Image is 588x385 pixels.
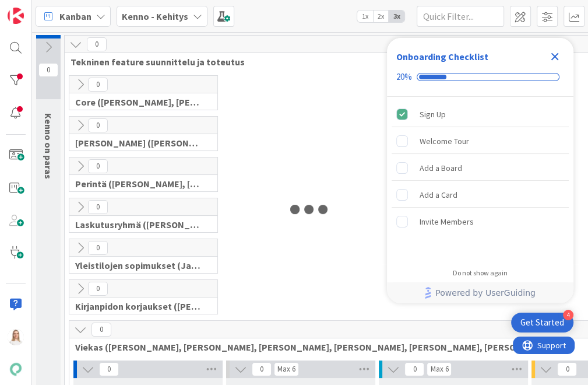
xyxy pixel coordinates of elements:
[520,317,564,328] div: Get Started
[389,10,404,22] span: 3x
[24,2,53,16] span: Support
[392,155,569,181] div: Add a Board is incomplete.
[252,362,272,376] span: 0
[420,161,462,175] div: Add a Board
[88,78,108,92] span: 0
[430,366,448,372] div: Max 6
[392,101,569,127] div: Sign Up is complete.
[387,282,573,303] div: Footer
[420,134,469,148] div: Welcome Tour
[392,128,569,154] div: Welcome Tour is incomplete.
[8,329,24,345] img: SL
[511,313,573,332] div: Open Get Started checklist, remaining modules: 4
[396,72,412,82] div: 20%
[91,323,111,337] span: 0
[88,118,108,132] span: 0
[420,188,457,202] div: Add a Card
[435,286,536,300] span: Powered by UserGuiding
[88,159,108,173] span: 0
[75,300,203,312] span: Kirjanpidon korjaukset (Jussi, JaakkoHä)
[392,209,569,235] div: Invite Members is incomplete.
[453,268,508,278] div: Do not show again
[396,50,488,64] div: Onboarding Checklist
[557,362,577,376] span: 0
[122,10,188,22] b: Kenno - Kehitys
[563,310,573,320] div: 4
[43,113,54,179] span: Kenno on paras
[87,37,107,51] span: 0
[393,282,568,303] a: Powered by UserGuiding
[387,97,573,261] div: Checklist items
[357,10,373,22] span: 1x
[417,6,504,27] input: Quick Filter...
[75,219,203,230] span: Laskutusryhmä (Antti, Keijo)
[88,282,108,296] span: 0
[8,8,24,24] img: Visit kanbanzone.com
[545,47,564,66] div: Close Checklist
[8,361,24,377] img: avatar
[88,241,108,255] span: 0
[387,38,573,303] div: Checklist Container
[404,362,424,376] span: 0
[420,107,446,121] div: Sign Up
[392,182,569,208] div: Add a Card is incomplete.
[420,215,474,229] div: Invite Members
[75,178,203,190] span: Perintä (Jaakko, PetriH, MikkoV, Pasi)
[75,137,203,149] span: Halti (Sebastian, VilleH, Riikka, Antti, MikkoV, PetriH, PetriM)
[99,362,119,376] span: 0
[38,63,58,77] span: 0
[396,72,564,82] div: Checklist progress: 20%
[59,9,91,23] span: Kanban
[373,10,389,22] span: 2x
[88,200,108,214] span: 0
[277,366,295,372] div: Max 6
[75,96,203,108] span: Core (Pasi, Jussi, JaakkoHä, Jyri, Leo, MikkoK, Väinö, MattiH)
[75,260,203,271] span: Yleistilojen sopimukset (Jaakko, VilleP, TommiL, Simo)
